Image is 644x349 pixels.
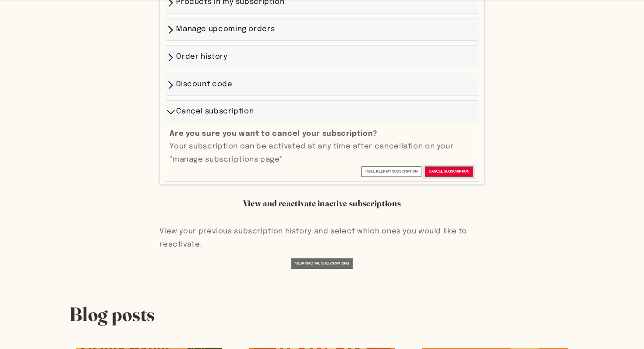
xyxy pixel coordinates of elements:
div: Your subscription can be activated at any time after cancellation on your "manage subscriptions p... [170,140,474,166]
div: Are you sure you want to cancel your subscription? [170,127,474,141]
p: View your previous subscription history and select which ones you would like to reactivate. [159,225,484,251]
span: Discount code [176,81,232,88]
button: I will keep my subscription [361,166,421,177]
span: Cancel subscription [429,168,470,175]
button: Cancel subscription [425,166,473,177]
span: Manage upcoming orders [176,25,275,33]
h3: View and reactivate inactive subscriptions [243,198,401,209]
div: Manage upcoming orders [165,18,479,41]
span: View inactive subscriptions [295,260,349,267]
span: Cancel subscription [176,108,254,115]
div: Order history [165,46,479,68]
div: Discount code [165,73,479,95]
h2: Blog posts [69,302,156,327]
span: Order history [176,53,227,60]
div: Cancel subscription [165,101,479,123]
span: I will keep my subscription [365,168,418,175]
button: View inactive subscriptions [291,258,353,269]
